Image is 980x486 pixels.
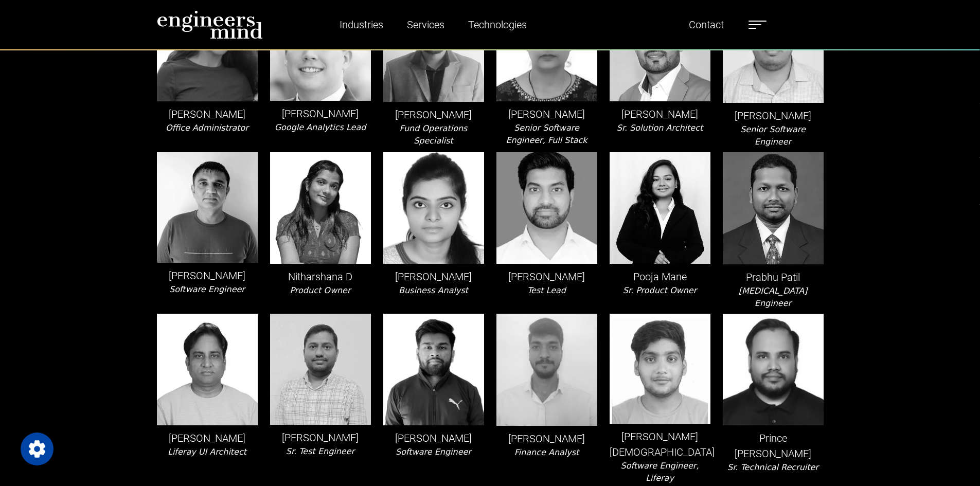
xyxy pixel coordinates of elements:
img: leader-img [610,314,710,424]
i: Google Analytics Lead [275,122,366,132]
i: Finance Analyst [514,447,579,457]
i: Sr. Test Engineer [286,446,354,456]
i: Business Analyst [399,285,468,295]
p: [PERSON_NAME] [383,430,484,446]
p: [PERSON_NAME] [270,430,371,445]
img: leader-img [157,152,258,263]
i: Sr. Technical Recruiter [727,462,818,472]
i: Liferay UI Architect [168,447,246,457]
img: leader-img [383,314,484,425]
i: Software Engineer, Liferay [621,461,699,483]
img: leader-img [270,314,371,425]
p: [PERSON_NAME] [270,106,371,121]
p: [PERSON_NAME] [157,430,258,446]
i: Software Engineer [396,447,471,457]
p: [PERSON_NAME] [383,107,484,122]
p: Prabhu Patil [723,269,824,285]
a: Industries [335,13,387,37]
i: Test Lead [527,285,566,295]
p: [PERSON_NAME] [496,431,597,446]
p: [PERSON_NAME] [383,269,484,284]
img: logo [157,10,263,39]
img: leader-img [723,314,824,425]
i: Software Engineer [169,284,245,294]
p: [PERSON_NAME] [496,106,597,122]
p: [PERSON_NAME][DEMOGRAPHIC_DATA] [610,429,710,460]
img: leader-img [270,152,371,264]
img: leader-img [383,152,484,264]
p: [PERSON_NAME] [723,108,824,123]
i: Product Owner [290,285,350,295]
i: Sr. Product Owner [623,285,697,295]
img: leader-img [610,152,710,264]
img: leader-img [723,152,824,264]
p: [PERSON_NAME] [610,106,710,122]
a: Contact [685,13,728,37]
p: [PERSON_NAME] [157,106,258,122]
img: leader-img [496,152,597,264]
p: [PERSON_NAME] [496,269,597,284]
p: Prince [PERSON_NAME] [723,430,824,461]
p: Nitharshana D [270,269,371,284]
i: Sr. Solution Architect [617,123,703,133]
a: Services [403,13,449,37]
img: leader-img [157,314,258,425]
i: [MEDICAL_DATA] Engineer [739,286,808,308]
i: Office Administrator [166,123,248,133]
i: Senior Software Engineer, Full Stack [506,123,587,145]
i: Senior Software Engineer [740,124,806,147]
i: Fund Operations Specialist [400,123,468,146]
p: [PERSON_NAME] [157,268,258,283]
p: Pooja Mane [610,269,710,284]
img: leader-img [496,314,597,426]
a: Technologies [464,13,531,37]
